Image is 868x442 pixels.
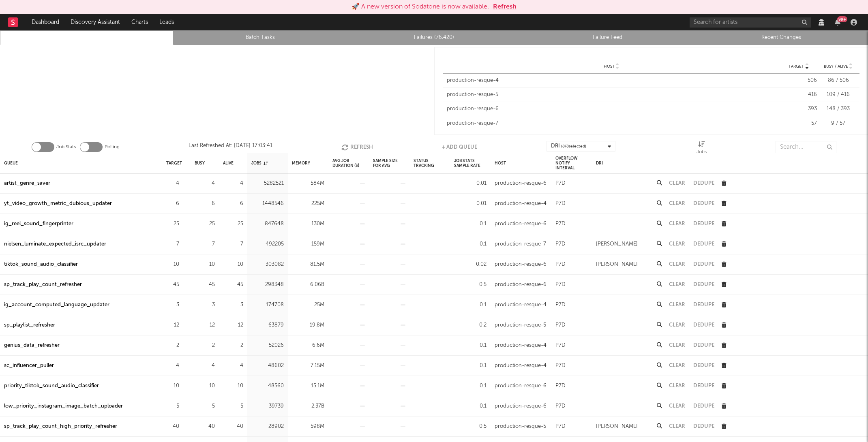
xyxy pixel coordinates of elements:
[789,64,804,69] span: Target
[495,401,547,411] div: production-resque-6
[251,401,284,411] div: 39739
[824,64,848,69] span: Busy / Alive
[495,239,546,249] div: production-resque-7
[292,422,324,431] div: 598M
[693,322,714,328] button: Dedupe
[251,320,284,330] div: 63879
[166,300,179,310] div: 3
[251,381,284,391] div: 48560
[555,320,566,330] div: P7D
[4,401,123,411] a: low_priority_instagram_image_batch_uploader
[454,401,487,411] div: 0.1
[4,422,117,431] a: sp_track_play_count_high_priority_refresher
[223,199,243,209] div: 6
[126,14,154,30] a: Charts
[166,361,179,371] div: 4
[693,201,714,206] button: Dedupe
[447,120,777,128] div: production-resque-7
[292,199,324,209] div: 225M
[292,320,324,330] div: 19.8M
[223,361,243,371] div: 4
[178,33,343,43] a: Batch Tasks
[251,219,284,229] div: 847648
[4,199,112,209] div: yt_video_growth_metric_dubious_updater
[292,300,324,310] div: 25M
[693,181,714,186] button: Dedupe
[189,141,272,153] div: Last Refreshed At: [DATE] 17:03:41
[495,381,547,391] div: production-resque-6
[166,320,179,330] div: 12
[56,142,76,152] label: Job Stats
[223,154,234,172] div: Alive
[693,262,714,267] button: Dedupe
[454,260,487,269] div: 0.02
[669,322,685,328] button: Clear
[669,404,685,409] button: Clear
[341,141,373,153] button: Refresh
[454,199,487,209] div: 0.01
[454,422,487,431] div: 0.5
[4,260,78,269] a: tiktok_sound_audio_classifier
[223,260,243,269] div: 10
[4,179,50,188] a: artist_genre_saver
[821,91,855,99] div: 109 / 416
[555,219,566,229] div: P7D
[693,404,714,409] button: Dedupe
[669,363,685,368] button: Clear
[495,341,547,350] div: production-resque-4
[454,219,487,229] div: 0.1
[495,320,546,330] div: production-resque-5
[223,422,243,431] div: 40
[454,154,487,172] div: Job Stats Sample Rate
[251,179,284,188] div: 5282521
[195,401,215,411] div: 5
[693,241,714,247] button: Dedupe
[251,300,284,310] div: 174708
[251,280,284,290] div: 298348
[442,141,477,153] button: + Add Queue
[821,120,855,128] div: 9 / 57
[154,14,180,30] a: Leads
[195,280,215,290] div: 45
[351,2,489,12] div: 🚀 A new version of Sodatone is now available.
[454,280,487,290] div: 0.5
[693,383,714,389] button: Dedupe
[555,401,566,411] div: P7D
[596,239,638,249] div: [PERSON_NAME]
[166,401,179,411] div: 5
[105,142,120,152] label: Polling
[604,64,615,69] span: Host
[551,141,586,151] div: DRI
[776,141,836,153] input: Search...
[669,383,685,389] button: Clear
[699,33,864,43] a: Recent Changes
[166,341,179,350] div: 2
[332,154,365,172] div: Avg Job Duration (s)
[454,361,487,371] div: 0.1
[166,154,182,172] div: Target
[4,320,55,330] a: sp_playlist_refresher
[292,401,324,411] div: 2.37B
[495,219,547,229] div: production-resque-6
[195,381,215,391] div: 10
[693,424,714,429] button: Dedupe
[166,422,179,431] div: 40
[373,154,405,172] div: Sample Size For Avg
[493,2,517,12] button: Refresh
[780,105,817,113] div: 393
[447,77,777,85] div: production-resque-4
[693,302,714,307] button: Dedupe
[697,141,707,156] div: Jobs
[835,19,840,26] button: 99+
[4,341,60,350] a: genius_data_refresher
[555,361,566,371] div: P7D
[693,363,714,368] button: Dedupe
[195,199,215,209] div: 6
[4,381,99,391] a: priority_tiktok_sound_audio_classifier
[195,179,215,188] div: 4
[292,341,324,350] div: 6.6M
